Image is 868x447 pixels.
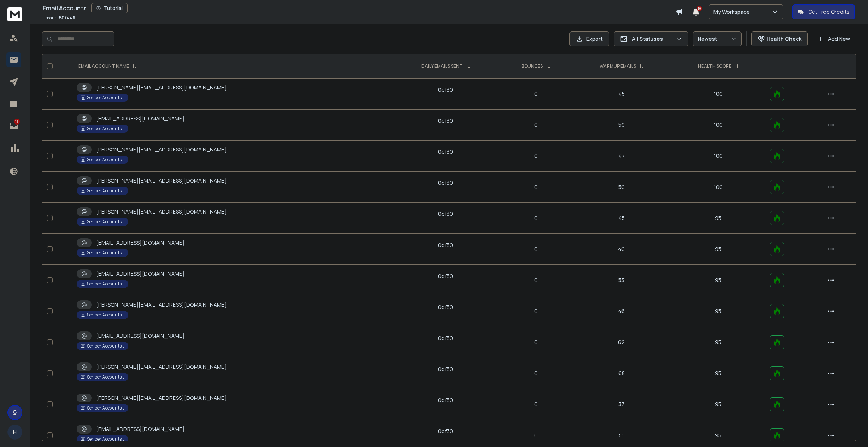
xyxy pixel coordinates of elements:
p: Sender Accounts Warmup [87,374,124,380]
button: H [7,425,22,440]
div: 0 of 30 [438,428,453,435]
p: 0 [504,276,568,284]
span: 50 [697,6,702,11]
p: 0 [504,90,568,98]
div: 0 of 30 [438,86,453,94]
p: All Statuses [632,35,673,43]
td: 47 [572,141,671,172]
p: 0 [504,307,568,315]
td: 53 [572,265,671,296]
td: 45 [572,79,671,110]
p: 0 [504,245,568,253]
p: [PERSON_NAME][EMAIL_ADDRESS][DOMAIN_NAME] [96,363,227,371]
div: 0 of 30 [438,148,453,156]
p: [PERSON_NAME][EMAIL_ADDRESS][DOMAIN_NAME] [96,84,227,91]
p: Sender Accounts Warmup [87,219,124,225]
td: 95 [671,234,765,265]
p: Sender Accounts Warmup [87,312,124,318]
p: 0 [504,432,568,439]
p: HEALTH SCORE [698,63,731,69]
p: Sender Accounts Warmup [87,343,124,349]
div: 0 of 30 [438,272,453,280]
div: 0 of 30 [438,365,453,373]
p: Sender Accounts Warmup [87,436,124,442]
p: [EMAIL_ADDRESS][DOMAIN_NAME] [96,239,184,247]
button: Tutorial [91,3,128,13]
p: [EMAIL_ADDRESS][DOMAIN_NAME] [96,115,184,122]
div: 0 of 30 [438,397,453,404]
button: Get Free Credits [792,4,855,19]
p: WARMUP EMAILS [600,63,636,69]
p: Sender Accounts Warmup [87,126,124,132]
a: 15 [6,119,21,134]
div: 0 of 30 [438,241,453,249]
div: 0 of 30 [438,303,453,311]
td: 100 [671,172,765,203]
p: [PERSON_NAME][EMAIL_ADDRESS][DOMAIN_NAME] [96,394,227,402]
td: 100 [671,110,765,141]
td: 46 [572,296,671,327]
p: Emails : [43,15,76,21]
td: 50 [572,172,671,203]
p: Health Check [767,35,801,43]
td: 95 [671,296,765,327]
button: Add New [812,31,856,46]
p: [PERSON_NAME][EMAIL_ADDRESS][DOMAIN_NAME] [96,177,227,184]
p: [EMAIL_ADDRESS][DOMAIN_NAME] [96,270,184,278]
p: 0 [504,214,568,222]
p: [PERSON_NAME][EMAIL_ADDRESS][DOMAIN_NAME] [96,301,227,309]
td: 95 [671,327,765,358]
div: 0 of 30 [438,117,453,125]
p: 0 [504,401,568,408]
div: EMAIL ACCOUNT NAME [78,63,137,69]
p: 0 [504,121,568,129]
p: Sender Accounts Warmup [87,157,124,163]
p: Sender Accounts Warmup [87,405,124,411]
p: 0 [504,183,568,191]
td: 95 [671,203,765,234]
td: 95 [671,389,765,420]
button: Newest [693,31,742,46]
div: 0 of 30 [438,334,453,342]
p: 0 [504,339,568,346]
p: [PERSON_NAME][EMAIL_ADDRESS][DOMAIN_NAME] [96,146,227,153]
p: [PERSON_NAME][EMAIL_ADDRESS][DOMAIN_NAME] [96,208,227,215]
td: 95 [671,358,765,389]
p: DAILY EMAILS SENT [421,63,463,69]
button: Health Check [751,31,808,46]
p: Sender Accounts Warmup [87,95,124,101]
td: 45 [572,203,671,234]
td: 59 [572,110,671,141]
p: Get Free Credits [808,8,850,16]
span: 50 / 446 [59,15,76,21]
p: Sender Accounts Warmup [87,250,124,256]
div: 0 of 30 [438,179,453,187]
p: 15 [14,119,20,125]
td: 40 [572,234,671,265]
button: Export [569,31,609,46]
td: 62 [572,327,671,358]
td: 95 [671,265,765,296]
div: 0 of 30 [438,210,453,218]
p: My Workspace [713,8,753,16]
p: Sender Accounts Warmup [87,188,124,194]
p: [EMAIL_ADDRESS][DOMAIN_NAME] [96,332,184,340]
p: 0 [504,152,568,160]
p: Sender Accounts Warmup [87,281,124,287]
div: Email Accounts [43,3,676,13]
td: 100 [671,141,765,172]
td: 37 [572,389,671,420]
td: 100 [671,79,765,110]
p: BOUNCES [522,63,543,69]
td: 68 [572,358,671,389]
p: [EMAIL_ADDRESS][DOMAIN_NAME] [96,425,184,433]
p: 0 [504,370,568,377]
